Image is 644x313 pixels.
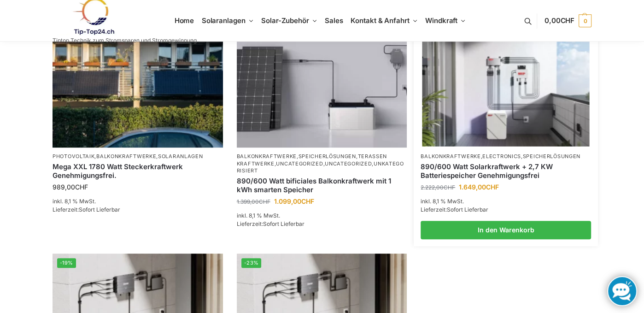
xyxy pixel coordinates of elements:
span: CHF [75,183,88,191]
a: Photovoltaik [53,153,94,159]
p: inkl. 8,1 % MwSt. [421,197,591,206]
a: Terassen Kraftwerke [237,153,387,166]
a: 0,00CHF 0 [544,7,591,35]
span: CHF [486,183,499,191]
span: 0,00 [544,16,574,25]
a: Uncategorized [276,160,323,167]
span: Lieferzeit: [53,206,120,213]
bdi: 1.399,00 [237,198,270,205]
a: -21%ASE 1000 Batteriespeicher [237,20,407,148]
bdi: 1.099,00 [274,197,314,205]
a: Electronics [482,153,521,159]
img: Steckerkraftwerk mit 2,7kwh-Speicher [422,21,590,147]
p: inkl. 8,1 % MwSt. [237,212,407,220]
a: Solaranlagen [158,153,203,159]
span: Sofort Lieferbar [447,206,488,213]
span: Windkraft [425,16,457,25]
span: Solar-Zubehör [261,16,309,25]
a: Balkonkraftwerke [96,153,156,159]
img: 2 Balkonkraftwerke [53,20,223,148]
p: Tiptop Technik zum Stromsparen und Stromgewinnung [53,38,197,43]
span: Kontakt & Anfahrt [351,16,409,25]
bdi: 1.649,00 [459,183,499,191]
span: Lieferzeit: [237,220,304,227]
span: Solaranlagen [202,16,246,25]
a: Mega XXL 1780 Watt Steckerkraftwerk Genehmigungsfrei. [53,162,223,180]
a: 890/600 Watt Solarkraftwerk + 2,7 KW Batteriespeicher Genehmigungsfrei [421,162,591,180]
a: 890/600 Watt bificiales Balkonkraftwerk mit 1 kWh smarten Speicher [237,177,407,195]
a: Balkonkraftwerke [237,153,297,159]
p: inkl. 8,1 % MwSt. [53,197,223,206]
a: Uncategorized [325,160,372,167]
bdi: 989,00 [53,183,88,191]
a: Speicherlösungen [299,153,356,159]
span: Lieferzeit: [421,206,488,213]
p: , , [421,153,591,160]
bdi: 2.222,00 [421,184,455,191]
span: CHF [259,198,270,205]
p: , , , , , [237,153,407,174]
span: Sofort Lieferbar [79,206,120,213]
img: ASE 1000 Batteriespeicher [237,20,407,148]
span: CHF [444,184,455,191]
a: Balkonkraftwerke [421,153,480,159]
span: CHF [560,16,574,25]
a: -26%Steckerkraftwerk mit 2,7kwh-Speicher [422,21,590,147]
span: CHF [301,197,314,205]
span: Sales [325,16,343,25]
a: Speicherlösungen [523,153,580,159]
a: In den Warenkorb legen: „890/600 Watt Solarkraftwerk + 2,7 KW Batteriespeicher Genehmigungsfrei“ [421,221,591,239]
span: Sofort Lieferbar [263,220,304,227]
span: 0 [579,14,591,27]
p: , , [53,153,223,160]
a: Unkategorisiert [237,160,404,174]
